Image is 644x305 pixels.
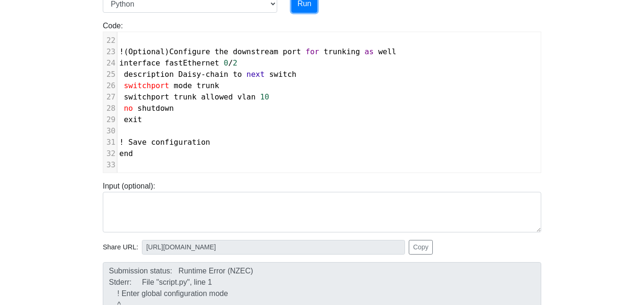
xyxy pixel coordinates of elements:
span: port [283,47,301,56]
span: trunking [324,47,360,56]
input: No share available yet [142,240,405,255]
span: - [201,70,206,79]
span: interface [119,58,160,67]
div: 26 [103,80,117,91]
div: Code: [96,20,548,173]
div: 27 [103,91,117,103]
span: Configure [169,47,210,56]
span: vlan [238,92,256,101]
span: / [228,58,233,67]
span: ( ) [119,47,396,56]
span: ! [119,138,124,147]
span: 10 [260,92,269,101]
span: ! [119,47,124,56]
div: 25 [103,69,117,80]
span: configuration [151,138,210,147]
span: Share URL: [103,242,138,253]
div: 23 [103,46,117,58]
span: end [119,149,133,158]
span: shutdown [138,104,174,113]
span: exit [124,115,142,124]
span: the [215,47,228,56]
span: 2 [233,58,238,67]
div: 30 [103,125,117,137]
span: 0 [224,58,229,67]
div: 24 [103,58,117,69]
span: switchport [124,92,169,101]
span: switch [269,70,297,79]
button: Copy [409,240,433,255]
span: fastEthernet [165,58,219,67]
span: to [233,70,242,79]
span: mode [174,81,192,90]
span: for [305,47,319,56]
span: next [247,70,265,79]
span: no [124,104,133,113]
span: well [378,47,396,56]
span: as [364,47,373,56]
div: 28 [103,103,117,114]
span: Daisy [178,70,201,79]
span: chain [206,70,228,79]
span: downstream [233,47,278,56]
span: switchport [124,81,169,90]
span: description [124,70,174,79]
div: 29 [103,114,117,125]
span: Save [128,138,147,147]
div: 22 [103,35,117,46]
span: allowed [201,92,232,101]
span: trunk [174,92,197,101]
span: trunk [197,81,219,90]
span: Optional [128,47,165,56]
div: 33 [103,159,117,171]
div: 32 [103,148,117,159]
div: Input (optional): [96,181,548,232]
div: 31 [103,137,117,148]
